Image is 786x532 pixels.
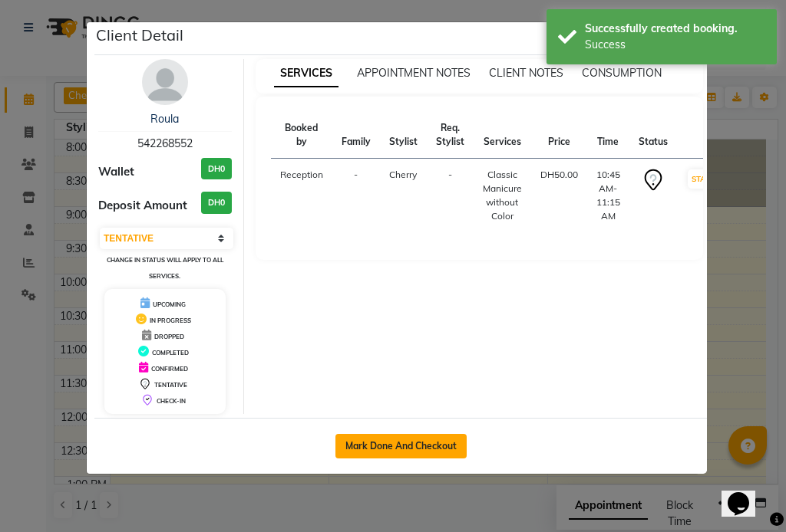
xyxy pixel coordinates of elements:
[380,112,427,159] th: Stylist
[474,112,531,159] th: Services
[629,112,677,159] th: Status
[335,434,467,458] button: Mark Done And Checkout
[154,381,187,389] span: TENTATIVE
[96,24,183,47] h5: Client Detail
[152,349,189,356] span: COMPLETED
[142,59,188,105] img: avatar
[585,21,765,37] div: Successfully created booking.
[151,365,188,373] span: CONFIRMED
[201,158,232,180] h3: DH0
[271,112,332,159] th: Booked by
[150,112,179,126] a: Roula
[587,159,629,233] td: 10:45 AM-11:15 AM
[585,37,765,53] div: Success
[587,112,629,159] th: Time
[153,300,186,308] span: UPCOMING
[332,159,380,233] td: -
[154,333,184,340] span: DROPPED
[98,163,134,181] span: Wallet
[332,112,380,159] th: Family
[582,66,662,80] span: CONSUMPTION
[150,317,191,324] span: IN PROGRESS
[427,112,474,159] th: Req. Stylist
[427,159,474,233] td: -
[137,136,193,150] span: 542268552
[489,66,563,80] span: CLIENT NOTES
[722,471,771,517] iframe: chat widget
[688,169,719,189] button: START
[483,168,522,223] div: Classic Manicure without Color
[540,168,578,182] div: DH50.00
[98,197,187,215] span: Deposit Amount
[274,60,339,87] span: SERVICES
[157,397,186,405] span: CHECK-IN
[201,192,232,214] h3: DH0
[357,66,471,80] span: APPOINTMENT NOTES
[531,112,587,159] th: Price
[271,159,332,233] td: Reception
[389,169,417,180] span: Cherry
[107,256,223,280] small: Change in status will apply to all services.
